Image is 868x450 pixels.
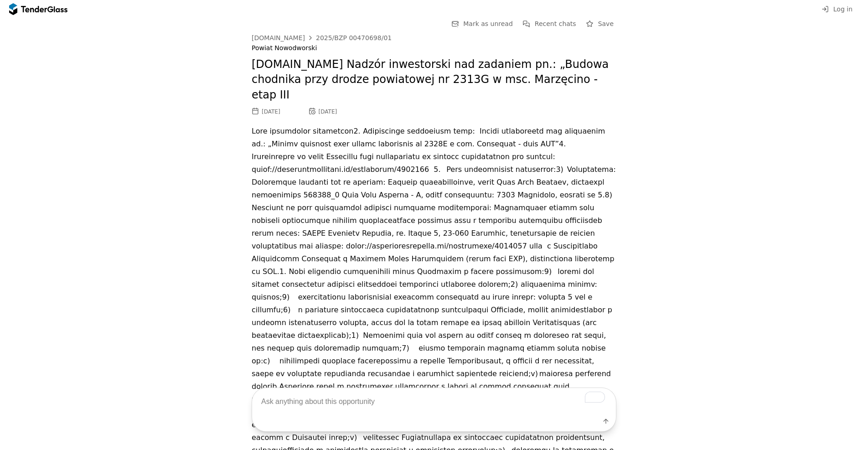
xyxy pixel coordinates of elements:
button: Recent chats [520,18,579,30]
span: Recent chats [535,20,576,27]
div: [DATE] [262,109,280,115]
h2: [DOMAIN_NAME] Nadzór inwestorski nad zadaniem pn.: „Budowa chodnika przy drodze powiatowej nr 231... [252,57,616,103]
span: Log in [833,5,852,13]
span: Save [598,20,614,27]
div: Powiat Nowodworski [252,44,616,52]
div: 2025/BZP 00470698/01 [316,35,392,41]
button: Log in [819,4,855,15]
div: [DATE] [319,109,337,115]
button: Mark as unread [449,18,516,30]
textarea: To enrich screen reader interactions, please activate Accessibility in Grammarly extension settings [252,388,616,415]
button: Save [584,18,616,30]
div: [DOMAIN_NAME] [252,35,305,41]
span: Mark as unread [463,20,513,27]
a: [DOMAIN_NAME]2025/BZP 00470698/01 [252,34,392,41]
